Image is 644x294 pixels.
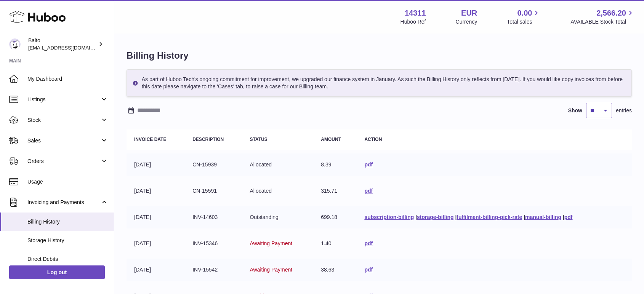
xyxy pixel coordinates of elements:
td: INV-14603 [185,206,242,228]
td: 38.63 [313,259,357,281]
span: Storage History [27,237,108,244]
a: pdf [364,161,373,168]
span: Sales [27,137,100,144]
strong: Status [250,137,267,142]
span: | [563,214,564,220]
span: Billing History [27,218,108,225]
td: INV-15346 [185,232,242,255]
a: 2,566.20 AVAILABLE Stock Total [570,8,635,26]
td: 315.71 [313,180,357,202]
label: Show [568,107,582,114]
span: [EMAIL_ADDRESS][DOMAIN_NAME] [28,45,112,51]
span: Total sales [507,18,541,26]
strong: Description [192,137,224,142]
a: pdf [364,240,373,246]
a: subscription-billing [364,214,414,220]
td: [DATE] [127,153,185,176]
span: My Dashboard [27,75,108,83]
span: Direct Debits [27,256,108,263]
h1: Billing History [127,50,632,62]
a: Log out [9,265,105,279]
a: fulfilment-billing-pick-rate [457,214,522,220]
td: CN-15939 [185,153,242,176]
span: Invoicing and Payments [27,199,100,206]
strong: 14311 [405,8,426,18]
span: AVAILABLE Stock Total [570,18,635,26]
span: Allocated [250,188,272,194]
span: | [524,214,525,220]
span: Usage [27,178,108,185]
td: [DATE] [127,232,185,255]
span: | [415,214,417,220]
strong: EUR [461,8,477,18]
td: CN-15591 [185,180,242,202]
div: As part of Huboo Tech's ongoing commitment for improvement, we upgraded our finance system in Jan... [127,69,632,97]
span: Stock [27,117,100,124]
div: Huboo Ref [400,18,426,26]
span: Awaiting Payment [250,240,292,246]
td: 8.39 [313,153,357,176]
span: Allocated [250,161,272,168]
a: pdf [364,188,373,194]
a: pdf [364,267,373,273]
span: entries [616,107,632,114]
span: Listings [27,96,100,103]
span: | [455,214,457,220]
td: [DATE] [127,180,185,202]
strong: Action [364,137,382,142]
span: 2,566.20 [596,8,626,18]
div: Balto [28,37,97,51]
span: Outstanding [250,214,279,220]
td: 1.40 [313,232,357,255]
strong: Invoice Date [134,137,166,142]
strong: Amount [321,137,341,142]
td: 699.18 [313,206,357,228]
td: [DATE] [127,259,185,281]
a: storage-billing [417,214,453,220]
span: 0.00 [517,8,532,18]
img: ops@balto.fr [9,38,21,50]
td: INV-15542 [185,259,242,281]
div: Currency [456,18,477,26]
a: manual-billing [525,214,561,220]
a: 0.00 Total sales [507,8,541,26]
span: Awaiting Payment [250,267,292,273]
span: Orders [27,158,100,165]
a: pdf [564,214,573,220]
td: [DATE] [127,206,185,228]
